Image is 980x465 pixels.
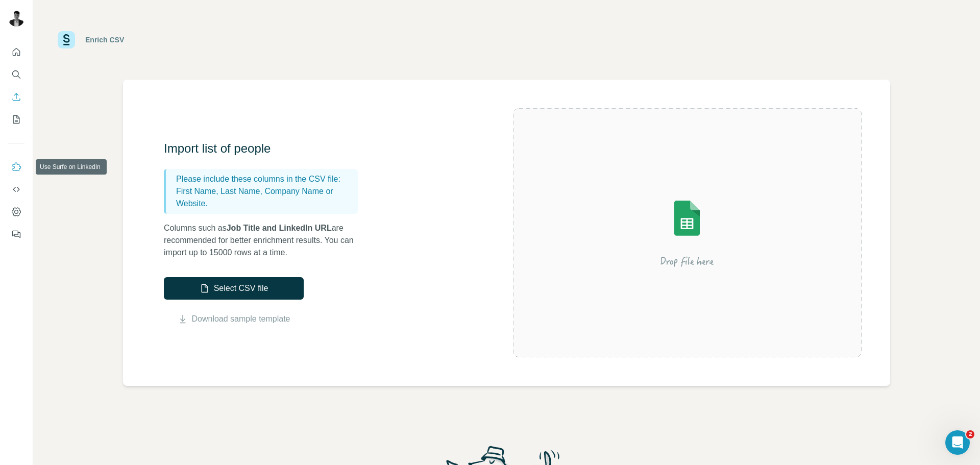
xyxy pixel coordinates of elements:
div: Enrich CSV [85,35,124,45]
span: Job Title and LinkedIn URL [227,224,332,232]
p: First Name, Last Name, Company Name or Website. [176,185,354,210]
button: Dashboard [8,203,24,221]
button: Feedback [8,225,24,243]
button: Download sample template [164,313,304,325]
button: Select CSV file [164,277,304,300]
img: Surfe Illustration - Drop file here or select below [595,172,779,294]
a: Download sample template [192,313,290,325]
img: Avatar [8,10,24,27]
span: 2 [966,430,974,438]
p: Columns such as are recommended for better enrichment results. You can import up to 15000 rows at... [164,222,368,259]
button: Use Surfe API [8,180,24,199]
iframe: Intercom live chat [945,430,970,455]
img: Surfe Logo [58,31,75,48]
button: Search [8,65,24,84]
button: My lists [8,110,24,129]
button: Enrich CSV [8,88,24,106]
button: Use Surfe on LinkedIn [8,158,24,176]
button: Quick start [8,43,24,61]
p: Please include these columns in the CSV file: [176,173,354,185]
h3: Import list of people [164,140,368,157]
